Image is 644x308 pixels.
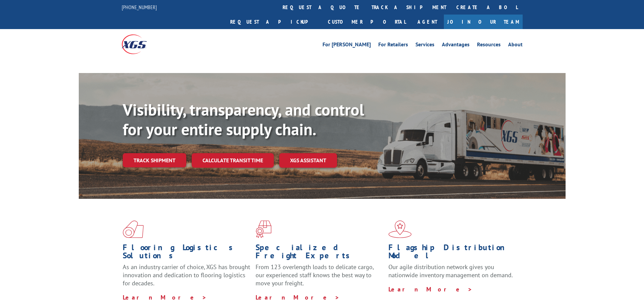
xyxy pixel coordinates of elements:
[122,4,157,10] a: [PHONE_NUMBER]
[323,42,371,49] a: For [PERSON_NAME]
[477,42,501,49] a: Resources
[388,243,516,263] h1: Flagship Distribution Model
[123,153,186,167] a: Track shipment
[444,15,523,29] a: Join Our Team
[123,263,250,287] span: As an industry carrier of choice, XGS has brought innovation and dedication to flooring logistics...
[279,153,337,168] a: XGS ASSISTANT
[508,42,523,49] a: About
[378,42,408,49] a: For Retailers
[411,15,444,29] a: Agent
[323,15,411,29] a: Customer Portal
[388,263,513,279] span: Our agile distribution network gives you nationwide inventory management on demand.
[415,42,434,49] a: Services
[388,220,412,238] img: xgs-icon-flagship-distribution-model-red
[256,293,340,301] a: Learn More >
[123,293,207,301] a: Learn More >
[123,220,144,238] img: xgs-icon-total-supply-chain-intelligence-red
[442,42,470,49] a: Advantages
[388,285,473,293] a: Learn More >
[256,263,383,293] p: From 123 overlength loads to delicate cargo, our experienced staff knows the best way to move you...
[256,220,271,238] img: xgs-icon-focused-on-flooring-red
[123,99,364,140] b: Visibility, transparency, and control for your entire supply chain.
[256,243,383,263] h1: Specialized Freight Experts
[123,243,251,263] h1: Flooring Logistics Solutions
[192,153,274,168] a: Calculate transit time
[225,15,323,29] a: Request a pickup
